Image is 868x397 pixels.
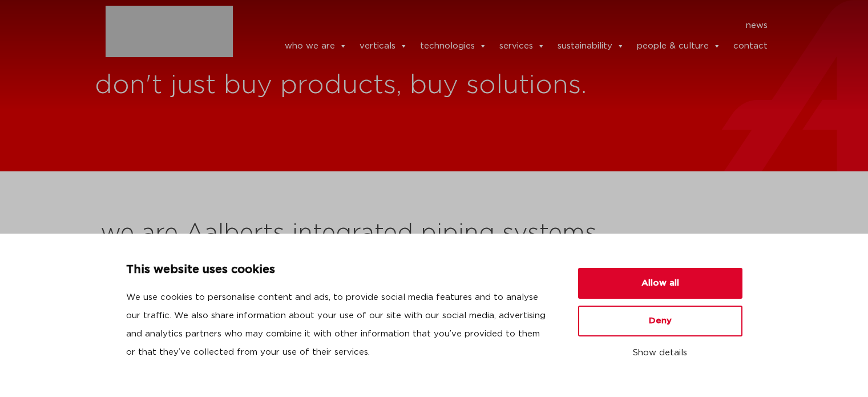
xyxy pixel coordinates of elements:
button: Deny [578,306,742,336]
a: news [746,17,768,35]
a: sustainability [558,35,624,58]
p: We use cookies to personalise content and ads, to provide social media features and to analyse ou... [126,288,551,362]
a: verticals [360,35,407,58]
a: services [499,35,545,58]
button: Show details [578,343,742,363]
a: who we are [285,35,347,58]
p: This website uses cookies [126,261,551,279]
nav: Menu [250,17,768,35]
a: contact [733,35,768,58]
a: people & culture [637,35,721,58]
button: Allow all [578,268,742,299]
a: technologies [420,35,487,58]
h2: we are Aalberts integrated piping systems [100,220,768,247]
